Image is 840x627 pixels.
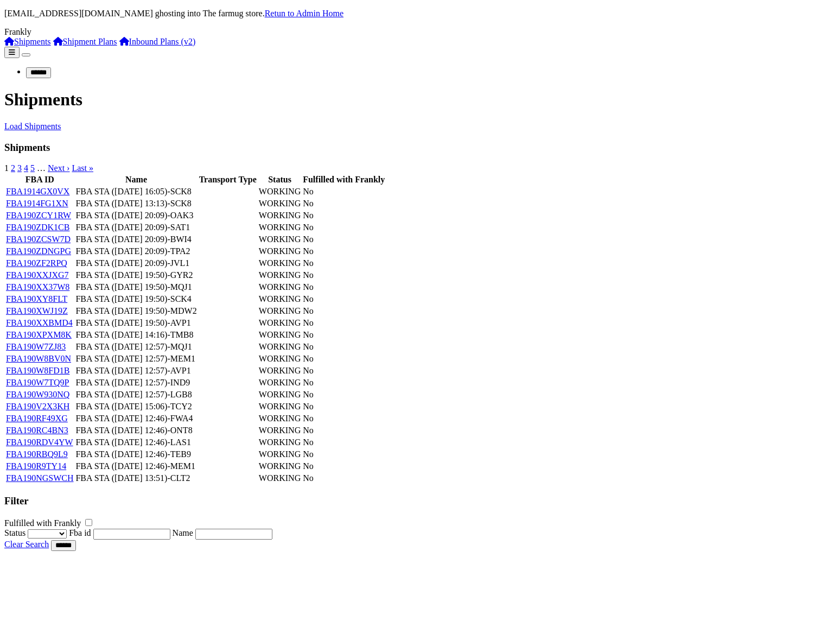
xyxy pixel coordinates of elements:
td: No [302,294,385,305]
td: WORKING [258,341,301,352]
a: Last » [72,163,93,173]
h3: Shipments [4,142,836,154]
a: 4 [24,163,28,173]
td: WORKING [258,365,301,376]
td: FBA STA ([DATE] 12:46)-ONT8 [75,425,197,436]
span: 1 [4,163,9,173]
a: FBA190W8BV0N [6,354,71,363]
td: FBA STA ([DATE] 12:46)-MEM1 [75,461,197,472]
a: 5 [30,163,35,173]
td: No [302,282,385,293]
th: Transport Type [199,174,257,185]
div: Frankly [4,27,836,37]
th: Name [75,174,197,185]
label: Fulfilled with Frankly [4,518,81,528]
a: FBA190XXJXG7 [6,270,69,280]
label: Fba id [69,528,91,537]
td: WORKING [258,294,301,305]
a: FBA1914FG1XN [6,199,68,208]
a: FBA190W930NQ [6,390,69,399]
td: WORKING [258,186,301,197]
td: WORKING [258,210,301,221]
a: 2 [11,163,15,173]
td: WORKING [258,258,301,269]
td: WORKING [258,198,301,209]
td: FBA STA ([DATE] 12:46)-FWA4 [75,413,197,424]
a: FBA190XPXM8K [6,330,72,339]
td: FBA STA ([DATE] 19:50)-MDW2 [75,306,197,316]
a: FBA190RBQ9L9 [6,449,68,459]
td: No [302,353,385,364]
td: WORKING [258,389,301,400]
td: No [302,258,385,269]
a: FBA190ZDNGPG [6,246,71,256]
td: FBA STA ([DATE] 20:09)-TPA2 [75,246,197,257]
nav: pager [4,163,836,173]
td: No [302,186,385,197]
td: No [302,461,385,472]
a: FBA190ZF2RPQ [6,258,67,268]
td: WORKING [258,318,301,328]
td: WORKING [258,306,301,316]
td: FBA STA ([DATE] 20:09)-SAT1 [75,222,197,233]
td: WORKING [258,282,301,293]
a: FBA190XX37W8 [6,282,69,292]
a: Shipments [4,37,51,46]
a: Load Shipments [4,122,61,131]
td: FBA STA ([DATE] 15:06)-TCY2 [75,401,197,412]
td: FBA STA ([DATE] 14:16)-TMB8 [75,330,197,340]
td: No [302,377,385,388]
td: FBA STA ([DATE] 20:09)-BWI4 [75,234,197,245]
a: FBA190ZCSW7D [6,235,71,244]
td: FBA STA ([DATE] 19:50)-MQJ1 [75,282,197,293]
td: FBA STA ([DATE] 12:46)-LAS1 [75,437,197,448]
td: No [302,222,385,233]
th: Status [258,174,301,185]
a: FBA190XWJ19Z [6,306,68,315]
td: No [302,210,385,221]
td: No [302,413,385,424]
td: No [302,365,385,376]
a: FBA190RDV4YW [6,438,73,447]
a: FBA1914GX0VX [6,187,69,196]
a: Inbound Plans (v2) [119,37,196,46]
td: WORKING [258,461,301,472]
td: No [302,389,385,400]
td: WORKING [258,234,301,245]
a: FBA190XY8FLT [6,294,67,303]
td: FBA STA ([DATE] 13:13)-SCK8 [75,198,197,209]
td: No [302,341,385,352]
a: 3 [17,163,22,173]
td: WORKING [258,270,301,281]
a: FBA190ZDK1CB [6,223,69,232]
a: Clear Search [4,540,49,549]
td: FBA STA ([DATE] 12:57)-AVP1 [75,365,197,376]
td: No [302,425,385,436]
a: Retun to Admin Home [265,9,343,18]
h3: Filter [4,495,836,507]
td: FBA STA ([DATE] 20:09)-OAK3 [75,210,197,221]
td: FBA STA ([DATE] 12:57)-LGB8 [75,389,197,400]
td: FBA STA ([DATE] 12:57)-MQJ1 [75,341,197,352]
td: No [302,437,385,448]
a: FBA190XXBMD4 [6,318,73,327]
td: No [302,198,385,209]
td: No [302,401,385,412]
td: FBA STA ([DATE] 12:57)-MEM1 [75,353,197,364]
td: WORKING [258,222,301,233]
td: WORKING [258,473,301,484]
td: WORKING [258,425,301,436]
td: FBA STA ([DATE] 12:57)-IND9 [75,377,197,388]
td: WORKING [258,437,301,448]
td: WORKING [258,401,301,412]
td: No [302,330,385,340]
td: FBA STA ([DATE] 12:46)-TEB9 [75,449,197,460]
td: No [302,318,385,328]
td: No [302,306,385,316]
td: WORKING [258,330,301,340]
a: FBA190W7TQ9P [6,378,69,387]
td: WORKING [258,353,301,364]
td: FBA STA ([DATE] 16:05)-SCK8 [75,186,197,197]
a: FBA190R9TY14 [6,461,66,471]
td: FBA STA ([DATE] 19:50)-AVP1 [75,318,197,328]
